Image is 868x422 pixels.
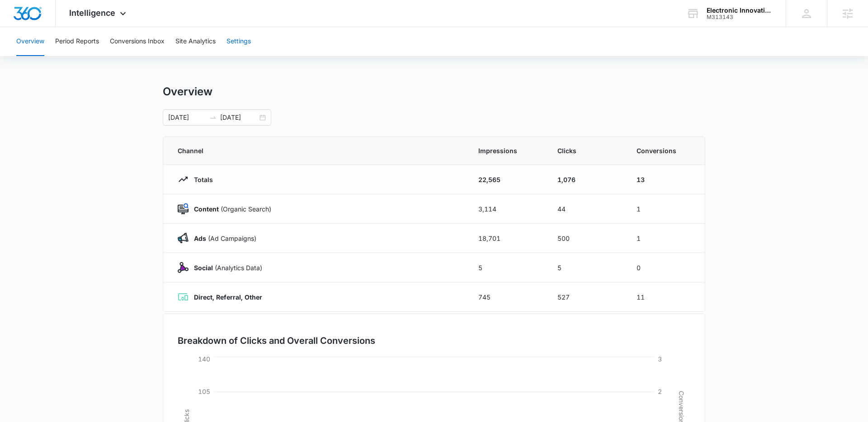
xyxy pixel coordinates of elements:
[547,282,626,312] td: 527
[55,27,99,56] button: Period Reports
[198,355,210,363] tspan: 140
[626,224,705,253] td: 1
[658,388,662,395] tspan: 2
[178,146,457,155] span: Channel
[467,194,547,224] td: 3,114
[478,146,536,155] span: Impressions
[547,253,626,282] td: 5
[178,334,375,347] h3: Breakdown of Clicks and Overall Conversions
[209,114,217,121] span: to
[626,282,705,312] td: 11
[467,282,547,312] td: 745
[557,146,615,155] span: Clicks
[194,264,213,272] strong: Social
[226,27,251,56] button: Settings
[189,234,256,243] p: (Ad Campaigns)
[220,113,258,122] input: End date
[178,233,189,244] img: Ads
[69,8,115,18] span: Intelligence
[626,165,705,194] td: 13
[178,203,189,214] img: Content
[189,263,262,272] p: (Analytics Data)
[163,85,212,98] h1: Overview
[637,146,690,155] span: Conversions
[194,293,262,301] strong: Direct, Referral, Other
[547,165,626,194] td: 1,076
[16,27,44,56] button: Overview
[209,114,217,121] span: swap-right
[194,234,206,242] strong: Ads
[467,224,547,253] td: 18,701
[626,194,705,224] td: 1
[194,205,219,213] strong: Content
[189,204,271,214] p: (Organic Search)
[547,194,626,224] td: 44
[547,224,626,253] td: 500
[110,27,165,56] button: Conversions Inbox
[198,388,210,395] tspan: 105
[175,27,216,56] button: Site Analytics
[707,14,773,20] div: account id
[658,355,662,363] tspan: 3
[178,262,189,273] img: Social
[467,165,547,194] td: 22,565
[707,7,773,14] div: account name
[467,253,547,282] td: 5
[168,113,206,122] input: Start date
[626,253,705,282] td: 0
[189,175,213,184] p: Totals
